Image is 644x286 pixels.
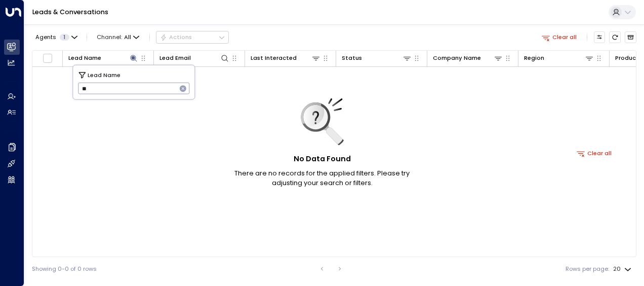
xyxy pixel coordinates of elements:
div: Button group with a nested menu [156,31,229,43]
nav: pagination navigation [315,263,347,275]
span: Channel: [94,31,143,43]
div: Lead Name [68,53,101,63]
div: Status [342,53,362,63]
span: 1 [60,34,69,41]
span: Lead Name [88,70,120,79]
div: Product [615,53,639,63]
p: There are no records for the applied filters. Please try adjusting your search or filters. [221,168,423,188]
div: Last Interacted [251,53,297,63]
div: Region [524,53,594,63]
span: Agents [35,34,56,40]
span: All [124,34,131,41]
div: 20 [613,263,633,275]
div: Lead Email [159,53,191,63]
div: Last Interacted [251,53,320,63]
div: Actions [160,33,192,41]
div: Status [342,53,412,63]
button: Agents1 [32,31,80,43]
button: Actions [156,31,229,43]
label: Rows per page: [566,265,609,273]
button: Archived Leads [625,31,636,43]
div: Lead Email [159,53,229,63]
div: Region [524,53,544,63]
div: Company Name [433,53,503,63]
button: Clear all [538,31,580,43]
h5: No Data Found [294,154,351,165]
a: Leads & Conversations [32,8,108,16]
span: Refresh [609,31,621,43]
div: Showing 0-0 of 0 rows [32,265,97,273]
div: Company Name [433,53,481,63]
button: Clear all [574,148,616,159]
button: Customize [594,31,606,43]
button: Channel:All [94,31,143,43]
span: Toggle select all [43,53,53,63]
div: Lead Name [68,53,138,63]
